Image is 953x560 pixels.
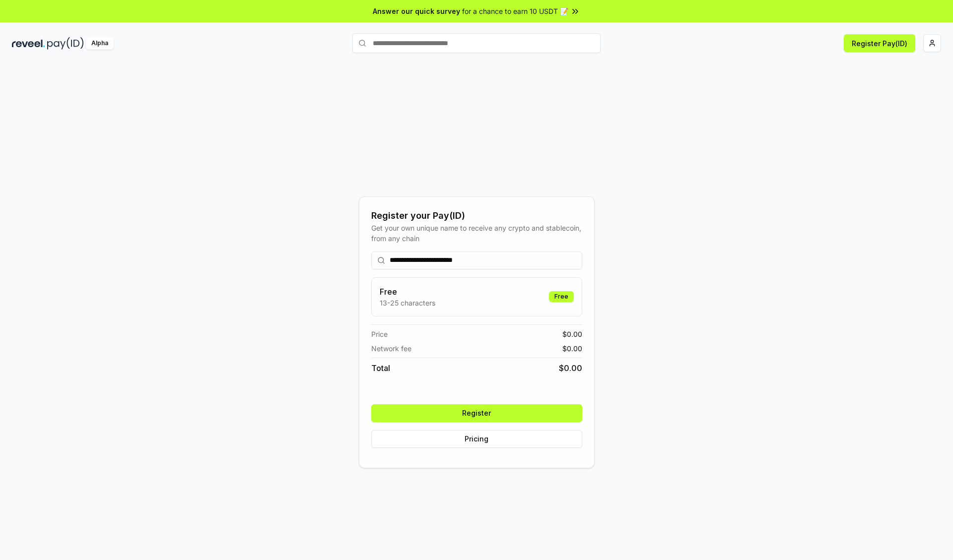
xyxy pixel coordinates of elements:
[371,404,582,422] button: Register
[371,329,388,339] span: Price
[559,362,582,374] span: $ 0.00
[47,37,84,50] img: pay_id
[373,6,460,16] span: Answer our quick survey
[380,298,435,308] p: 13-25 characters
[380,286,435,298] h3: Free
[12,37,45,50] img: reveel_dark
[86,37,114,50] div: Alpha
[462,6,568,16] span: for a chance to earn 10 USDT 📝
[371,223,582,244] div: Get your own unique name to receive any crypto and stablecoin, from any chain
[844,34,915,52] button: Register Pay(ID)
[371,209,582,223] div: Register your Pay(ID)
[371,343,411,354] span: Network fee
[371,362,390,374] span: Total
[371,430,582,448] button: Pricing
[562,343,582,354] span: $ 0.00
[562,329,582,339] span: $ 0.00
[549,291,574,302] div: Free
